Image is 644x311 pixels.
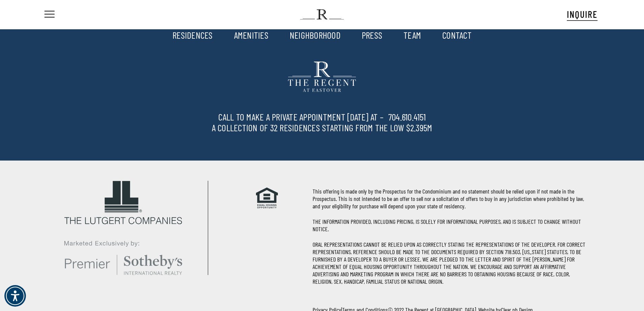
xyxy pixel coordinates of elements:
[362,29,382,41] a: PRESS
[313,218,587,233] p: THE INFORMATION PROVIDED, INCLUDING PRICING, IS SOLELY FOR INFORMATIONAL PURPOSES, AND IS SUBJECT...
[6,112,638,123] span: Call to Make a Private Appointment [DATE] at –
[388,111,426,123] a: 704.610.4151
[567,8,598,20] span: INQUIRE
[313,241,587,285] p: ORAL REPRESENTATIONS CANNOT BE RELIED UPON AS CORRECTLY STATING THE REPRESENTATIONS OF THE DEVELO...
[172,29,213,41] a: RESIDENCES
[404,29,421,41] a: TEAM
[313,187,587,210] p: This offering is made only by the Prospectus for the Condominium and no statement should be relie...
[567,8,598,21] a: INQUIRE
[290,29,341,41] a: NEIGHBORHOOD
[442,29,472,41] a: CONTACT
[300,9,344,20] img: The Regent
[234,29,268,41] a: AMENITIES
[6,123,638,132] span: A Collection of 32 Residences Starting From the Low $2.395M
[43,11,55,18] a: Navigation Menu
[4,285,26,307] div: Accessibility Menu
